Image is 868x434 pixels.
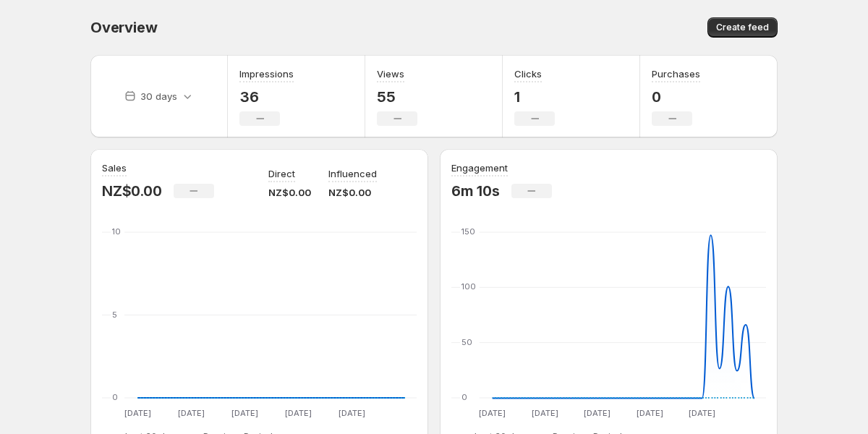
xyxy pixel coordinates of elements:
[451,161,508,175] h3: Engagement
[716,22,769,33] span: Create feed
[532,408,558,418] text: [DATE]
[652,67,700,81] h3: Purchases
[268,166,295,181] p: Direct
[652,88,700,106] p: 0
[707,17,778,38] button: Create feed
[377,88,417,106] p: 55
[461,226,475,237] text: 150
[239,67,294,81] h3: Impressions
[239,88,294,106] p: 36
[689,408,715,418] text: [DATE]
[339,408,365,418] text: [DATE]
[231,408,258,418] text: [DATE]
[112,226,121,237] text: 10
[451,182,500,200] p: 6m 10s
[112,310,117,320] text: 5
[461,392,467,402] text: 0
[140,89,177,103] p: 30 days
[285,408,312,418] text: [DATE]
[514,67,542,81] h3: Clicks
[90,19,157,36] span: Overview
[268,185,311,200] p: NZ$0.00
[124,408,151,418] text: [DATE]
[377,67,404,81] h3: Views
[102,161,127,175] h3: Sales
[112,392,118,402] text: 0
[584,408,610,418] text: [DATE]
[461,337,472,347] text: 50
[328,185,377,200] p: NZ$0.00
[178,408,205,418] text: [DATE]
[479,408,506,418] text: [DATE]
[102,182,162,200] p: NZ$0.00
[328,166,377,181] p: Influenced
[637,408,663,418] text: [DATE]
[514,88,555,106] p: 1
[461,281,476,292] text: 100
